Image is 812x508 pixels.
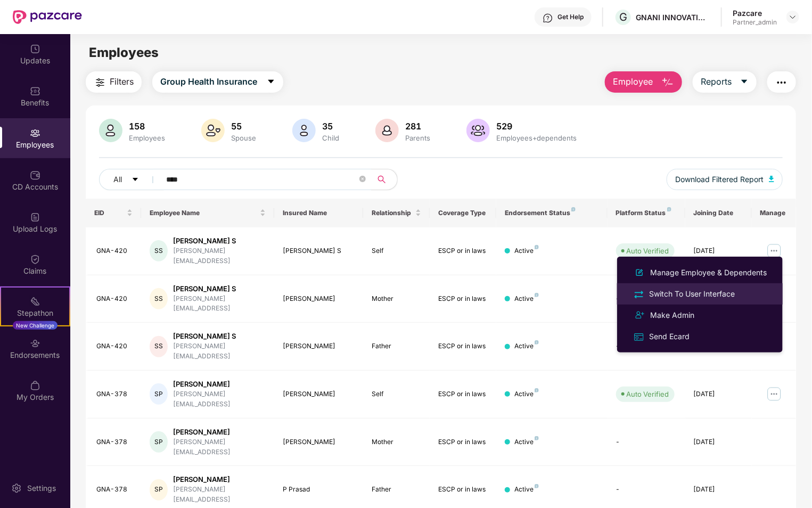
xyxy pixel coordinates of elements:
[505,209,598,217] div: Endorsement Status
[150,209,258,217] span: Employee Name
[150,383,168,405] div: SP
[675,174,764,185] span: Download Filtered Report
[283,341,355,351] div: [PERSON_NAME]
[438,485,488,495] div: ESCP or in laws
[173,485,266,505] div: [PERSON_NAME][EMAIL_ADDRESS]
[372,246,421,256] div: Self
[30,128,40,138] img: svg+xml;base64,PHN2ZyBpZD0iRW1wbG95ZWVzIiB4bWxucz0iaHR0cDovL3d3dy53My5vcmcvMjAwMC9zdmciIHdpZHRoPS...
[99,119,122,142] img: svg+xml;base64,PHN2ZyB4bWxucz0iaHR0cDovL3d3dy53My5vcmcvMjAwMC9zdmciIHhtbG5zOnhsaW5rPSJodHRwOi8vd3...
[693,71,757,93] button: Reportscaret-down
[274,199,363,227] th: Insured Name
[403,134,432,142] div: Parents
[292,119,316,142] img: svg+xml;base64,PHN2ZyB4bWxucz0iaHR0cDovL3d3dy53My5vcmcvMjAwMC9zdmciIHhtbG5zOnhsaW5rPSJodHRwOi8vd3...
[775,76,788,89] img: svg+xml;base64,PHN2ZyB4bWxucz0iaHR0cDovL3d3dy53My5vcmcvMjAwMC9zdmciIHdpZHRoPSIyNCIgaGVpZ2h0PSIyNC...
[173,427,266,437] div: [PERSON_NAME]
[535,484,539,488] img: svg+xml;base64,PHN2ZyB4bWxucz0iaHR0cDovL3d3dy53My5vcmcvMjAwMC9zdmciIHdpZHRoPSI4IiBoZWlnaHQ9IjgiIH...
[438,437,488,447] div: ESCP or in laws
[173,341,266,362] div: [PERSON_NAME][EMAIL_ADDRESS]
[359,176,366,182] span: close-circle
[173,437,266,457] div: [PERSON_NAME][EMAIL_ADDRESS]
[438,294,488,304] div: ESCP or in laws
[372,389,421,399] div: Self
[766,242,783,259] img: manageButton
[229,134,258,142] div: Spouse
[605,71,682,93] button: Employee
[283,389,355,399] div: [PERSON_NAME]
[685,199,752,227] th: Joining Date
[283,294,355,304] div: [PERSON_NAME]
[30,380,40,391] img: svg+xml;base64,PHN2ZyBpZD0iTXlfT3JkZXJzIiBkYXRhLW5hbWU9Ik15IE9yZGVycyIgeG1sbnM9Imh0dHA6Ly93d3cudz...
[320,121,341,132] div: 35
[701,75,732,88] span: Reports
[173,236,266,246] div: [PERSON_NAME] S
[283,485,355,495] div: P Prasad
[229,121,258,132] div: 55
[30,44,40,54] img: svg+xml;base64,PHN2ZyBpZD0iVXBkYXRlZCIgeG1sbnM9Imh0dHA6Ly93d3cudzMub3JnLzIwMDAvc3ZnIiB3aWR0aD0iMj...
[30,170,40,181] img: svg+xml;base64,PHN2ZyBpZD0iQ0RfQWNjb3VudHMiIGRhdGEtbmFtZT0iQ0QgQWNjb3VudHMiIHhtbG5zPSJodHRwOi8vd3...
[661,76,674,89] img: svg+xml;base64,PHN2ZyB4bWxucz0iaHR0cDovL3d3dy53My5vcmcvMjAwMC9zdmciIHhtbG5zOnhsaW5rPSJodHRwOi8vd3...
[494,121,579,132] div: 529
[173,389,266,409] div: [PERSON_NAME][EMAIL_ADDRESS]
[438,341,488,351] div: ESCP or in laws
[1,308,69,318] div: Stepathon
[466,119,490,142] img: svg+xml;base64,PHN2ZyB4bWxucz0iaHR0cDovL3d3dy53My5vcmcvMjAwMC9zdmciIHhtbG5zOnhsaW5rPSJodHRwOi8vd3...
[733,18,777,27] div: Partner_admin
[173,331,266,341] div: [PERSON_NAME] S
[201,119,225,142] img: svg+xml;base64,PHN2ZyB4bWxucz0iaHR0cDovL3d3dy53My5vcmcvMjAwMC9zdmciIHhtbG5zOnhsaW5rPSJodHRwOi8vd3...
[619,11,627,23] span: G
[608,323,685,371] td: -
[543,13,553,23] img: svg+xml;base64,PHN2ZyBpZD0iSGVscC0zMngzMiIgeG1sbnM9Imh0dHA6Ly93d3cudzMub3JnLzIwMDAvc3ZnIiB3aWR0aD...
[514,389,539,399] div: Active
[608,275,685,323] td: -
[267,77,275,87] span: caret-down
[633,266,646,279] img: svg+xml;base64,PHN2ZyB4bWxucz0iaHR0cDovL3d3dy53My5vcmcvMjAwMC9zdmciIHhtbG5zOnhsaW5rPSJodHRwOi8vd3...
[86,71,142,93] button: Filters
[494,134,579,142] div: Employees+dependents
[636,12,710,22] div: GNANI INNOVATIONS PRIVATE LIMITED
[96,341,133,351] div: GNA-420
[24,483,59,494] div: Settings
[633,331,645,343] img: svg+xml;base64,PHN2ZyB4bWxucz0iaHR0cDovL3d3dy53My5vcmcvMjAwMC9zdmciIHdpZHRoPSIxNiIgaGVpZ2h0PSIxNi...
[30,338,40,349] img: svg+xml;base64,PHN2ZyBpZD0iRW5kb3JzZW1lbnRzIiB4bWxucz0iaHR0cDovL3d3dy53My5vcmcvMjAwMC9zdmciIHdpZH...
[766,386,783,403] img: manageButton
[740,77,749,87] span: caret-down
[141,199,274,227] th: Employee Name
[94,76,106,89] img: svg+xml;base64,PHN2ZyB4bWxucz0iaHR0cDovL3d3dy53My5vcmcvMjAwMC9zdmciIHdpZHRoPSIyNCIgaGVpZ2h0PSIyNC...
[30,212,40,223] img: svg+xml;base64,PHN2ZyBpZD0iVXBsb2FkX0xvZ3MiIGRhdGEtbmFtZT0iVXBsb2FkIExvZ3MiIHhtbG5zPSJodHRwOi8vd3...
[371,169,398,190] button: search
[372,294,421,304] div: Mother
[514,246,539,256] div: Active
[173,294,266,314] div: [PERSON_NAME][EMAIL_ADDRESS]
[150,336,168,357] div: SS
[557,13,584,21] div: Get Help
[132,176,139,184] span: caret-down
[514,485,539,495] div: Active
[96,389,133,399] div: GNA-378
[789,13,797,21] img: svg+xml;base64,PHN2ZyBpZD0iRHJvcGRvd24tMzJ4MzIiIHhtbG5zPSJodHRwOi8vd3d3LnczLm9yZy8yMDAwL3N2ZyIgd2...
[438,246,488,256] div: ESCP or in laws
[733,8,777,18] div: Pazcare
[89,45,159,60] span: Employees
[160,75,257,88] span: Group Health Insurance
[371,175,392,184] span: search
[30,254,40,265] img: svg+xml;base64,PHN2ZyBpZD0iQ2xhaW0iIHhtbG5zPSJodHRwOi8vd3d3LnczLm9yZy8yMDAwL3N2ZyIgd2lkdGg9IjIwIi...
[86,199,141,227] th: EID
[403,121,432,132] div: 281
[150,479,168,501] div: SP
[535,245,539,249] img: svg+xml;base64,PHN2ZyB4bWxucz0iaHR0cDovL3d3dy53My5vcmcvMjAwMC9zdmciIHdpZHRoPSI4IiBoZWlnaHQ9IjgiIH...
[535,293,539,297] img: svg+xml;base64,PHN2ZyB4bWxucz0iaHR0cDovL3d3dy53My5vcmcvMjAwMC9zdmciIHdpZHRoPSI4IiBoZWlnaHQ9IjgiIH...
[363,199,430,227] th: Relationship
[430,199,496,227] th: Coverage Type
[127,121,167,132] div: 158
[514,437,539,447] div: Active
[535,388,539,392] img: svg+xml;base64,PHN2ZyB4bWxucz0iaHR0cDovL3d3dy53My5vcmcvMjAwMC9zdmciIHdpZHRoPSI4IiBoZWlnaHQ9IjgiIH...
[96,485,133,495] div: GNA-378
[283,437,355,447] div: [PERSON_NAME]
[372,485,421,495] div: Father
[375,119,399,142] img: svg+xml;base64,PHN2ZyB4bWxucz0iaHR0cDovL3d3dy53My5vcmcvMjAwMC9zdmciIHhtbG5zOnhsaW5rPSJodHRwOi8vd3...
[283,246,355,256] div: [PERSON_NAME] S
[150,240,168,261] div: SS
[150,288,168,309] div: SS
[372,437,421,447] div: Mother
[30,86,40,96] img: svg+xml;base64,PHN2ZyBpZD0iQmVuZWZpdHMiIHhtbG5zPSJodHRwOi8vd3d3LnczLm9yZy8yMDAwL3N2ZyIgd2lkdGg9Ij...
